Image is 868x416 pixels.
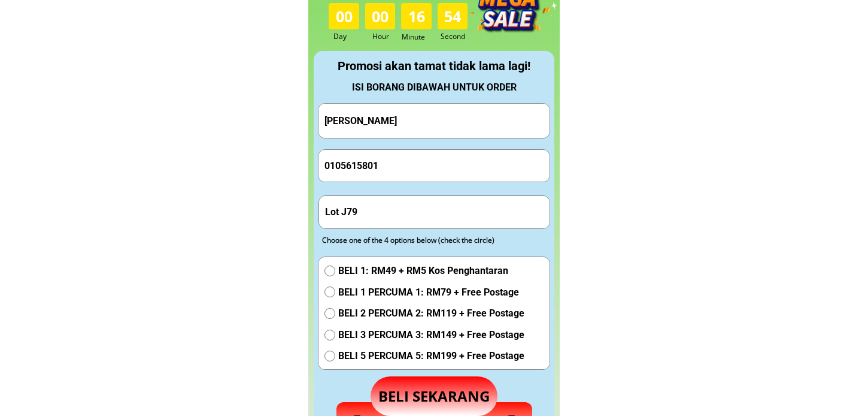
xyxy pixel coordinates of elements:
p: BELI SEKARANG [371,376,497,416]
span: BELI 5 PERCUMA 5: RM199 + Free Postage [338,348,524,364]
span: BELI 2 PERCUMA 2: RM119 + Free Postage [338,306,524,321]
input: Your Full Name/ Nama Penuh [321,104,547,138]
input: Address(Ex: 52 Jalan Wirawati 7, Maluri, 55100 Kuala Lumpur) [322,196,547,228]
h3: Minute [402,31,435,43]
h3: Day [333,31,364,42]
span: BELI 1 PERCUMA 1: RM79 + Free Postage [338,285,524,300]
input: Phone Number/ Nombor Telefon [321,150,547,182]
h3: Hour [372,31,397,42]
span: BELI 3 PERCUMA 3: RM149 + Free Postage [338,327,524,343]
span: BELI 1: RM49 + RM5 Kos Penghantaran [338,263,524,279]
h3: Second [441,31,470,42]
div: ISI BORANG DIBAWAH UNTUK ORDER [314,80,554,95]
div: Promosi akan tamat tidak lama lagi! [314,56,554,76]
div: Choose one of the 4 options below (check the circle) [322,234,524,246]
